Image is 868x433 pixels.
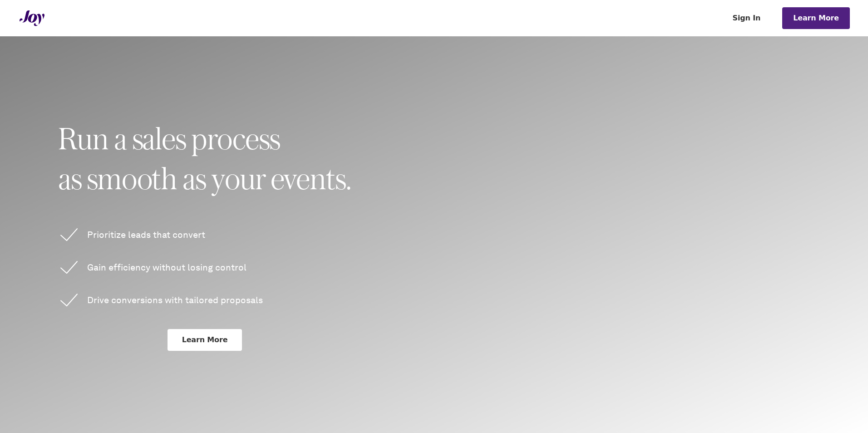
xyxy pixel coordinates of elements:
[58,289,263,311] li: Drive conversions with tailored proposals
[722,7,772,29] a: Sign In
[58,256,263,278] li: Gain efficiency without losing control
[168,329,242,351] a: Learn More
[782,7,850,29] a: Learn More
[58,224,263,246] li: Prioritize leads that convert
[58,118,351,198] h2: Run a sales process as smooth as your events.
